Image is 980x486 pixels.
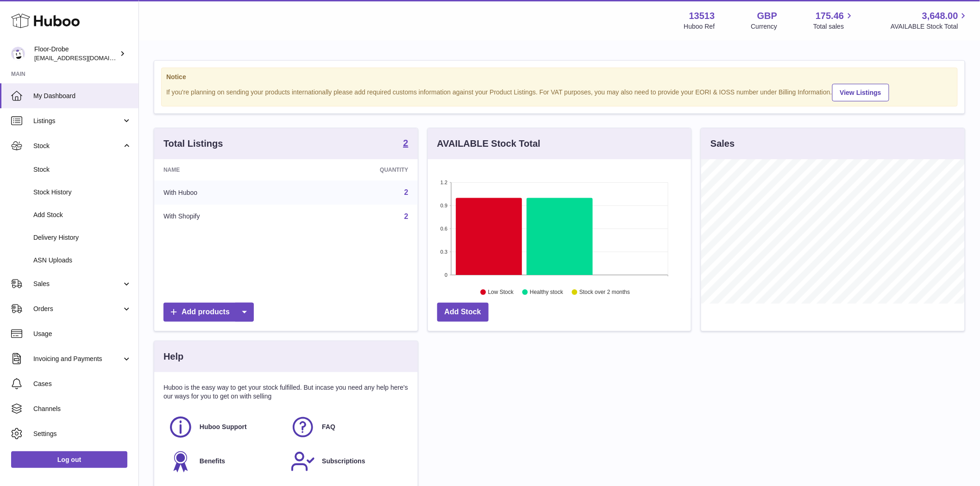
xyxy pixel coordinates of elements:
span: Stock [33,142,122,150]
a: Subscriptions [290,449,403,474]
span: Subscriptions [322,457,365,466]
a: 2 [404,212,408,220]
span: FAQ [322,423,335,431]
text: 0.3 [440,249,447,255]
text: 0.9 [440,203,447,208]
th: Quantity [296,159,418,181]
span: Benefits [200,457,225,466]
a: Add products [163,303,254,322]
span: 3,648.00 [922,10,958,22]
div: Huboo Ref [684,22,715,31]
a: 2 [404,188,408,196]
span: Channels [33,405,132,413]
text: Low Stock [488,289,514,296]
strong: GBP [757,10,777,22]
span: Orders [33,305,122,313]
div: Currency [751,22,778,31]
a: 2 [403,138,408,150]
span: AVAILABLE Stock Total [891,22,969,31]
text: 0 [445,272,447,278]
span: Add Stock [33,211,132,219]
span: Usage [33,330,132,338]
h3: AVAILABLE Stock Total [437,137,540,150]
span: Delivery History [33,233,132,242]
span: Stock History [33,188,132,197]
text: Healthy stock [530,289,564,296]
img: jthurling@live.com [11,47,25,61]
span: Stock [33,165,132,174]
a: 175.46 Total sales [813,10,854,31]
text: 1.2 [440,180,447,185]
a: 3,648.00 AVAILABLE Stock Total [891,10,969,31]
div: If you're planning on sending your products internationally please add required customs informati... [166,82,953,101]
span: My Dashboard [33,92,132,100]
a: Add Stock [437,303,489,322]
td: With Shopify [154,205,296,229]
span: Total sales [813,22,854,31]
span: Huboo Support [200,423,247,431]
span: ASN Uploads [33,256,132,265]
span: [EMAIL_ADDRESS][DOMAIN_NAME] [34,54,136,62]
strong: 2 [403,138,408,148]
h3: Total Listings [163,137,223,150]
span: Listings [33,117,122,125]
a: Huboo Support [168,415,281,440]
span: Invoicing and Payments [33,355,122,363]
strong: Notice [166,73,953,81]
td: With Huboo [154,181,296,205]
strong: 13513 [689,10,715,22]
span: 175.46 [816,10,844,22]
a: View Listings [832,84,889,101]
span: Settings [33,430,132,438]
a: Log out [11,451,127,468]
text: 0.6 [440,226,447,231]
p: Huboo is the easy way to get your stock fulfilled. But incase you need any help here's our ways f... [163,383,408,401]
span: Sales [33,280,122,288]
h3: Help [163,350,183,363]
a: Benefits [168,449,281,474]
text: Stock over 2 months [579,289,630,296]
th: Name [154,159,296,181]
h3: Sales [710,137,735,150]
div: Floor-Drobe [34,45,118,62]
span: Cases [33,380,132,388]
a: FAQ [290,415,403,440]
